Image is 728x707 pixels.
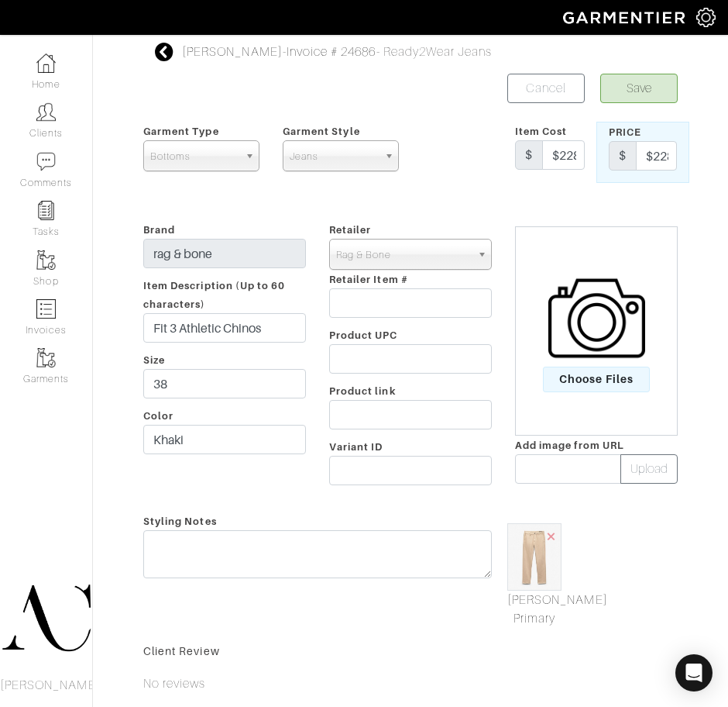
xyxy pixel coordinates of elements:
a: [PERSON_NAME] [182,45,283,59]
span: Bottoms [150,141,239,172]
span: Price [609,126,641,138]
img: dashboard-icon-dbcd8f5a0b271acd01030246c82b418ddd0df26cd7fceb0bd07c9910d44c42f6.png [36,53,56,73]
img: clients-icon-6bae9207a08558b7cb47a8932f037763ab4055f8c8b6bfacd5dc20c3e0201464.png [36,102,56,122]
img: reminder-icon-8004d30b9f0a5d33ae49ab947aed9ed385cf756f9e5892f1edd6e32f2345188e.png [36,201,56,220]
img: garments-icon-b7da505a4dc4fd61783c78ac3ca0ef83fa9d6f193b1c9dc38574b1d14d53ca28.png [36,250,56,270]
span: Product link [329,385,396,397]
div: $ [515,140,543,170]
img: comment-icon-a0a6a9ef722e966f86d9cbdc48e553b5cf19dbc54f86b18d962a5391bc8f6eb6.png [36,152,56,171]
img: gear-icon-white-bd11855cb880d31180b6d7d6211b90ccbf57a29d726f0c71d8c61bd08dd39cc2.png [696,8,716,27]
span: Add image from URL [515,440,624,451]
span: Color [143,410,173,422]
img: orders-icon-0abe47150d42831381b5fb84f609e132dff9fe21cb692f30cb5eec754e2cba89.png [36,299,56,319]
span: Brand [143,224,175,236]
span: Choose Files [543,367,651,392]
span: Garment Style [283,126,360,137]
div: $ [609,141,637,171]
a: Cancel [507,74,585,103]
img: garments-icon-b7da505a4dc4fd61783c78ac3ca0ef83fa9d6f193b1c9dc38574b1d14d53ca28.png [36,348,56,367]
div: Open Intercom Messenger [675,654,713,691]
img: garmentier-logo-header-white-b43fb05a5012e4ada735d5af1a66efaba907eab6374d6393d1fbf88cb4ef424d.png [555,4,696,31]
span: Item Description (Up to 60 characters) [143,280,285,310]
span: Size [143,354,165,366]
div: - - Ready2Wear Jeans [182,43,492,61]
span: Item Cost [515,126,567,137]
button: Upload [620,454,678,484]
span: Variant ID [329,441,383,453]
span: × [545,526,558,547]
p: No reviews [143,674,678,693]
span: Product UPC [329,329,398,341]
a: Mark As Primary [507,591,561,628]
span: Garment Type [143,126,219,137]
a: Invoice # 24686 [287,45,376,59]
div: Client Review [143,643,678,659]
span: Jeans [290,141,378,172]
img: camera-icon-fc4d3dba96d4bd47ec8a31cd2c90eca330c9151d3c012df1ec2579f4b5ff7bac.png [548,270,645,367]
span: Rag & Bone [336,240,471,271]
span: Retailer Item # [329,274,408,285]
img: Fit-3-Athletic-Chinos-250.jpeg [507,523,561,591]
span: Styling Notes [143,510,217,533]
span: Retailer [329,224,371,236]
button: Save [600,74,678,103]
